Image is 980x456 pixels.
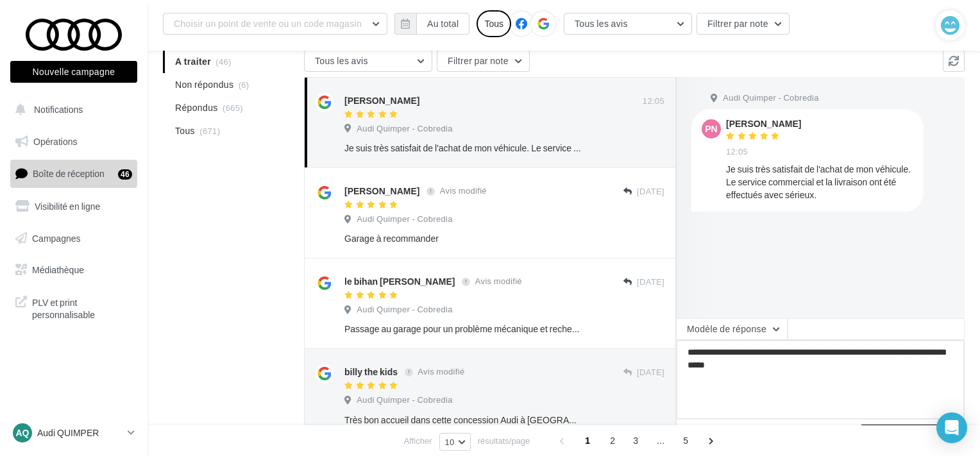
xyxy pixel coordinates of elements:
span: PLV et print personnalisable [32,294,132,321]
span: Afficher [404,435,432,447]
span: Audi Quimper - Cobredia [357,304,452,316]
span: [DATE] [637,367,664,378]
div: [PERSON_NAME] [344,185,419,198]
button: Au total [394,13,469,35]
span: Boîte de réception [33,168,105,179]
div: Passage au garage pour un problème mécanique et recherche de panne. Accueil excellent ! Explicati... [344,323,581,335]
span: Campagnes [32,232,81,243]
p: Audi QUIMPER [37,426,122,439]
span: Notifications [34,104,83,115]
span: 12:05 [643,96,664,107]
span: Audi Quimper - Cobredia [723,92,818,104]
a: Boîte de réception46 [8,160,140,187]
button: Au total [416,13,469,35]
span: Répondus [175,101,218,114]
span: ... [650,430,671,451]
span: PN [705,122,717,135]
span: 5 [675,430,696,451]
button: Notifications [8,96,135,123]
span: Audi Quimper - Cobredia [357,214,452,225]
a: Visibilité en ligne [8,193,140,220]
span: Médiathèque [32,264,84,275]
span: Tous les avis [575,18,628,29]
div: Je suis très satisfait de l'achat de mon véhicule. Le service commercial et la livraison ont été ... [726,163,913,201]
span: Avis modifié [418,367,464,377]
div: billy the kids [344,366,398,378]
button: Modèle de réponse [676,318,788,340]
span: (671) [199,126,220,136]
div: le bihan [PERSON_NAME] [344,275,455,288]
span: [DATE] [637,186,664,198]
span: 3 [625,430,646,451]
span: AQ [16,426,30,439]
a: Campagnes [8,225,140,252]
a: AQ Audi QUIMPER [10,421,137,445]
span: Avis modifié [440,186,487,196]
button: Tous les avis [564,13,692,35]
span: 1 [577,430,598,451]
a: Médiathèque [8,257,140,283]
span: Tous les avis [315,55,368,66]
div: [PERSON_NAME] [344,94,419,107]
button: Filtrer par note [437,50,530,72]
button: Nouvelle campagne [10,61,137,83]
button: Filtrer par note [697,13,790,35]
span: (665) [223,103,243,113]
span: [DATE] [637,276,664,288]
div: Très bon accueil dans cette concession Audi à [GEOGRAPHIC_DATA]. L'équipe est vraiment très sympa... [344,414,581,426]
span: Audi Quimper - Cobredia [357,394,452,406]
span: Visibilité en ligne [35,201,100,212]
span: Tous [175,124,195,137]
span: Non répondus [175,78,233,91]
div: 46 [118,169,132,180]
div: Open Intercom Messenger [936,412,967,443]
a: Opérations [8,128,140,155]
a: PLV et print personnalisable [8,289,140,326]
button: Choisir un point de vente ou un code magasin [163,13,387,35]
span: Opérations [33,136,77,147]
div: Je suis très satisfait de l'achat de mon véhicule. Le service commercial et la livraison ont été ... [344,142,581,155]
span: Audi Quimper - Cobredia [357,123,452,135]
span: 12:05 [726,146,748,158]
div: [PERSON_NAME] [726,119,801,128]
span: Choisir un point de vente ou un code magasin [174,18,362,29]
span: Avis modifié [475,276,522,287]
span: résultats/page [478,435,530,447]
span: 2 [602,430,623,451]
div: Garage à recommander [344,232,581,245]
button: Tous les avis [304,50,432,72]
span: (6) [239,80,249,90]
div: Tous [477,10,511,37]
button: 10 [439,433,471,451]
span: 10 [445,437,455,447]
